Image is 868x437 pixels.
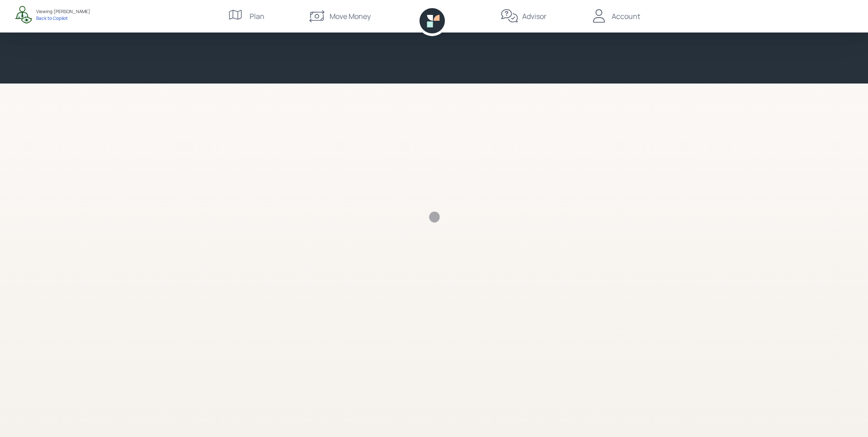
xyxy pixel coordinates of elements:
div: Move Money [330,11,371,22]
div: Viewing: [PERSON_NAME] [36,8,90,15]
img: Retirable loading [423,206,445,228]
div: Advisor [522,11,547,22]
div: Plan [250,11,264,22]
div: Account [612,11,640,22]
div: Back to Copilot [36,15,90,21]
